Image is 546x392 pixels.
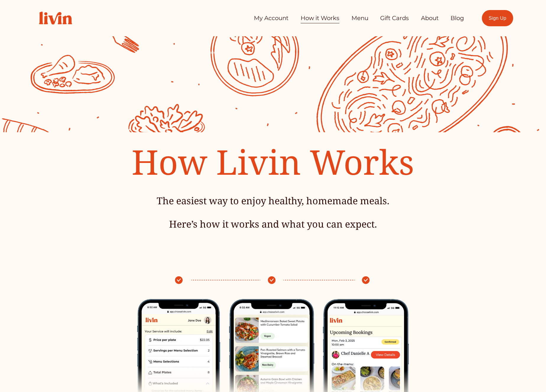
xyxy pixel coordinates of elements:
img: Livin [33,5,78,31]
a: Gift Cards [380,12,409,24]
a: Sign Up [482,10,513,26]
a: About [421,12,439,24]
a: My Account [254,12,289,24]
a: Menu [351,12,368,24]
h4: The easiest way to enjoy healthy, homemade meals. [96,194,450,207]
a: How it Works [301,12,339,24]
a: Blog [451,12,464,24]
span: How Livin Works [132,138,414,185]
h4: Here’s how it works and what you can expect. [96,218,450,231]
